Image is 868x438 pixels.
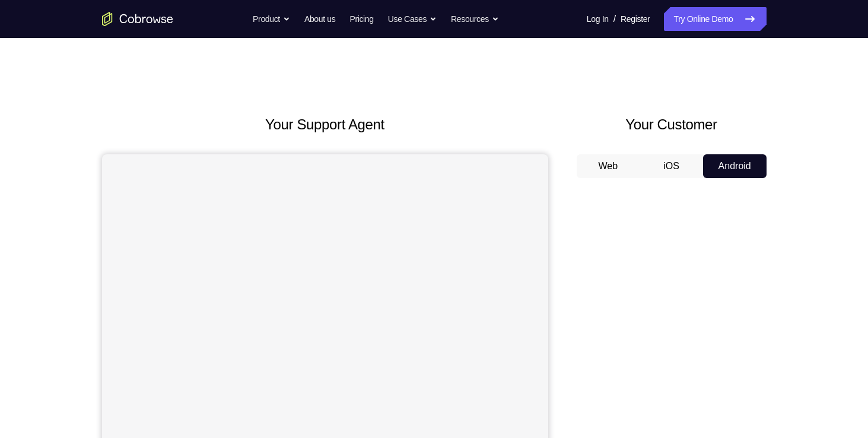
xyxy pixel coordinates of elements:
button: Use Cases [388,7,437,31]
span: / [613,12,616,26]
h2: Your Support Agent [102,114,548,135]
a: About us [304,7,335,31]
a: Register [621,7,650,31]
button: iOS [640,154,703,178]
a: Pricing [349,7,373,31]
a: Go to the home page [102,12,173,26]
a: Log In [587,7,609,31]
h2: Your Customer [577,114,767,135]
button: Product [253,7,290,31]
button: Web [577,154,640,178]
button: Resources [451,7,499,31]
a: Try Online Demo [664,7,766,31]
button: Android [703,154,767,178]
